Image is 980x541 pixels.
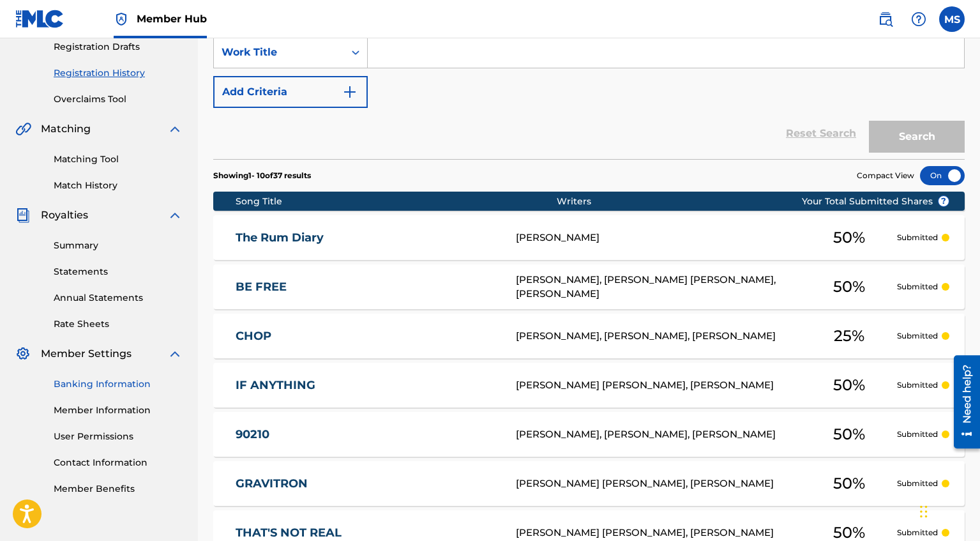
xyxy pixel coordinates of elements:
[236,476,499,491] a: GRAVITRON
[54,317,183,331] a: Rate Sheets
[833,275,865,298] span: 50 %
[54,482,183,496] a: Member Benefits
[54,179,183,192] a: Match History
[897,527,938,538] p: Submitted
[15,121,31,137] img: Matching
[944,350,980,453] iframe: Resource Center
[236,231,499,245] a: The Rum Diary
[873,6,898,32] a: Public Search
[833,374,865,397] span: 50 %
[236,195,557,208] div: Song Title
[342,84,358,100] img: 9d2ae6d4665cec9f34b9.svg
[15,208,31,223] img: Royalties
[516,526,801,540] div: [PERSON_NAME] [PERSON_NAME], [PERSON_NAME]
[911,11,926,27] img: help
[54,430,183,443] a: User Permissions
[54,66,183,80] a: Registration History
[897,232,938,243] p: Submitted
[54,265,183,278] a: Statements
[236,526,499,540] a: THAT'S NOT REAL
[15,10,64,28] img: MLC Logo
[516,476,801,491] div: [PERSON_NAME] [PERSON_NAME], [PERSON_NAME]
[516,329,801,344] div: [PERSON_NAME], [PERSON_NAME], [PERSON_NAME]
[516,378,801,393] div: [PERSON_NAME] [PERSON_NAME], [PERSON_NAME]
[213,170,311,181] p: Showing 1 - 10 of 37 results
[516,231,801,245] div: [PERSON_NAME]
[897,478,938,489] p: Submitted
[920,492,928,531] div: Drag
[213,76,368,108] button: Add Criteria
[54,404,183,417] a: Member Information
[833,423,865,446] span: 50 %
[802,195,949,208] span: Your Total Submitted Shares
[236,427,499,442] a: 90210
[167,346,183,362] img: expand
[114,11,129,27] img: Top Rightsholder
[54,40,183,54] a: Registration Drafts
[54,291,183,305] a: Annual Statements
[897,281,938,293] p: Submitted
[222,45,336,60] div: Work Title
[857,170,914,181] span: Compact View
[41,121,91,137] span: Matching
[897,330,938,342] p: Submitted
[236,378,499,393] a: IF ANYTHING
[41,208,88,223] span: Royalties
[833,472,865,495] span: 50 %
[906,6,931,32] div: Help
[939,6,965,32] div: User Menu
[167,208,183,223] img: expand
[54,456,183,469] a: Contact Information
[916,480,980,541] iframe: Chat Widget
[213,36,965,159] form: Search Form
[54,153,183,166] a: Matching Tool
[878,11,893,27] img: search
[236,280,499,294] a: BE FREE
[557,195,842,208] div: Writers
[137,11,207,26] span: Member Hub
[516,427,801,442] div: [PERSON_NAME], [PERSON_NAME], [PERSON_NAME]
[54,239,183,252] a: Summary
[54,93,183,106] a: Overclaims Tool
[516,273,801,301] div: [PERSON_NAME], [PERSON_NAME] [PERSON_NAME], [PERSON_NAME]
[54,377,183,391] a: Banking Information
[834,324,864,347] span: 25 %
[897,429,938,440] p: Submitted
[833,226,865,249] span: 50 %
[15,346,31,362] img: Member Settings
[897,379,938,391] p: Submitted
[236,329,499,344] a: CHOP
[939,196,949,206] span: ?
[167,121,183,137] img: expand
[41,346,132,362] span: Member Settings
